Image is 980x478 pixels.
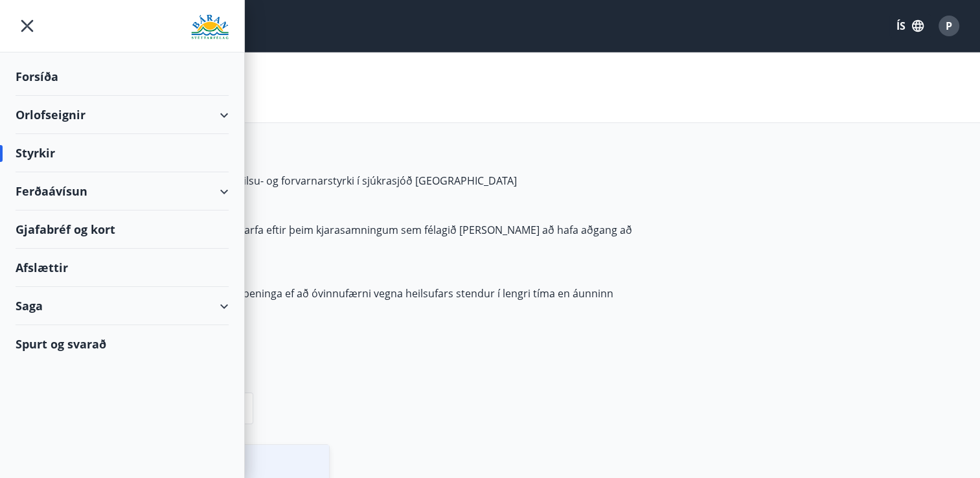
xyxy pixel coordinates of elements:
[40,223,651,251] p: Félagsmenn í Bárunni, stéttarfélagi sem starfa eftir þeim kjarasamningum sem félagið [PERSON_NAME...
[16,96,229,134] div: Orlofseignir
[16,58,229,96] div: Forsíða
[16,172,229,211] div: Ferðaávísun
[933,10,964,41] button: P
[16,249,229,287] div: Afslættir
[16,211,229,249] div: Gjafabréf og kort
[191,14,229,40] img: union_logo
[946,19,952,33] span: P
[40,286,651,315] p: Félagsmenn eiga rétt á greiðslu sjúkradagpeninga ef að óvinnufærni vegna heilsufars stendur í len...
[16,14,39,38] button: menu
[40,174,651,188] p: Félagsmenn [PERSON_NAME] um ýmsa heilsu- og forvarnarstyrki í sjúkrasjóð [GEOGRAPHIC_DATA]
[16,134,229,172] div: Styrkir
[889,14,931,38] button: ÍS
[16,287,229,325] div: Saga
[16,325,229,363] div: Spurt og svarað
